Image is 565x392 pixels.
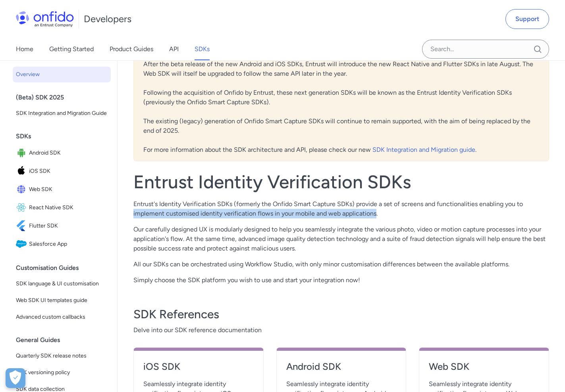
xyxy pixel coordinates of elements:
[505,9,549,29] a: Support
[13,181,111,198] a: IconWeb SDKWeb SDK
[143,360,254,373] h4: iOS SDK
[16,166,29,177] img: IconiOS SDK
[133,34,549,161] div: We are excited to announce the release of our new mobile SDKs. After the beta release of the new ...
[169,38,179,60] a: API
[13,348,111,364] a: Quarterly SDK release notes
[13,235,111,253] a: IconSalesforce AppSalesforce App
[13,144,111,162] a: IconAndroid SDKAndroid SDK
[16,260,114,276] div: Customisation Guides
[429,360,539,379] a: Web SDK
[13,293,111,308] a: Web SDK UI templates guide
[16,11,74,27] img: Onfido Logo
[13,105,111,121] a: SDK Integration and Migration Guide
[29,147,108,159] span: Android SDK
[195,38,210,60] a: SDKs
[16,332,114,348] div: General Guides
[13,276,111,292] a: SDK language & UI customisation
[133,275,549,285] p: Simply choose the SDK platform you wish to use and start your integration now!
[16,109,108,118] span: SDK Integration and Migration Guide
[16,147,29,159] img: IconAndroid SDK
[29,202,108,213] span: React Native SDK
[29,166,108,177] span: iOS SDK
[16,90,114,105] div: (Beta) SDK 2025
[13,199,111,216] a: IconReact Native SDKReact Native SDK
[286,360,397,373] h4: Android SDK
[16,312,108,322] span: Advanced custom callbacks
[16,239,29,250] img: IconSalesforce App
[286,360,397,379] a: Android SDK
[133,260,549,269] p: All our SDKs can be orchestrated using Workflow Studio, with only minor customisation differences...
[133,306,549,322] h3: SDK References
[49,38,94,60] a: Getting Started
[84,13,131,25] h1: Developers
[6,368,25,388] button: Open Preferences
[16,279,108,289] span: SDK language & UI customisation
[16,220,29,231] img: IconFlutter SDK
[16,38,33,60] a: Home
[16,184,29,195] img: IconWeb SDK
[13,309,111,325] a: Advanced custom callbacks
[143,360,254,379] a: iOS SDK
[13,67,111,82] a: Overview
[13,163,111,180] a: IconiOS SDKiOS SDK
[133,199,549,218] p: Entrust's Identity Verification SDKs (formerly the Onfido Smart Capture SDKs) provide a set of sc...
[429,360,539,373] h4: Web SDK
[6,368,25,388] div: Cookie Preferences
[29,239,108,250] span: Salesforce App
[16,128,114,144] div: SDKs
[16,70,108,79] span: Overview
[133,225,549,253] p: Our carefully designed UX is modularly designed to help you seamlessly integrate the various phot...
[133,171,549,193] h1: Entrust Identity Verification SDKs
[13,217,111,235] a: IconFlutter SDKFlutter SDK
[372,146,475,153] a: SDK Integration and Migration guide
[29,184,108,195] span: Web SDK
[16,351,108,361] span: Quarterly SDK release notes
[29,220,108,231] span: Flutter SDK
[13,365,111,381] a: SDK versioning policy
[16,202,29,213] img: IconReact Native SDK
[16,296,108,305] span: Web SDK UI templates guide
[133,325,549,335] span: Delve into our SDK reference documentation
[422,40,549,59] input: Onfido search input field
[16,368,108,377] span: SDK versioning policy
[110,38,153,60] a: Product Guides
